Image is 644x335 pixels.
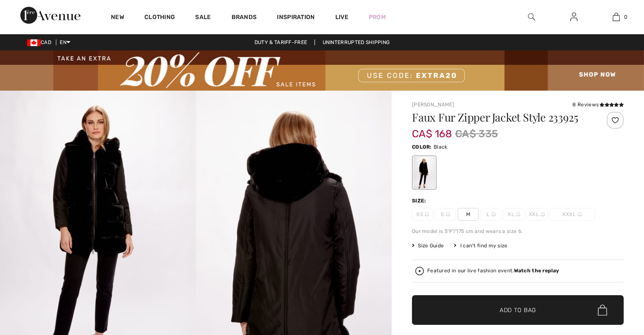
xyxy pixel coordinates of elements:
[500,306,536,315] span: Add to Bag
[435,208,456,221] span: S
[516,212,520,216] img: ring-m.svg
[415,267,424,275] img: Watch the replay
[412,295,624,325] button: Add to Bag
[572,101,624,108] div: 8 Reviews
[425,212,429,216] img: ring-m.svg
[27,39,41,46] img: Canadian Dollar
[598,305,607,316] img: Bag.svg
[578,212,582,216] img: ring-m.svg
[613,12,620,22] img: My Bag
[455,126,498,141] span: CA$ 335
[111,14,124,22] a: New
[27,39,55,45] span: CAD
[514,268,559,274] strong: Watch the replay
[412,208,433,221] span: XS
[195,14,211,22] a: Sale
[369,13,386,22] a: Prom
[526,208,547,221] span: XXL
[503,208,525,221] span: XL
[277,14,315,22] span: Inspiration
[434,144,448,150] span: Black
[412,197,428,205] div: Size:
[20,7,80,24] img: 1ère Avenue
[528,12,535,22] img: search the website
[454,242,507,249] div: I can't find my size
[570,12,578,22] img: My Info
[412,119,452,140] span: CA$ 168
[412,144,432,150] span: Color:
[335,13,348,22] a: Live
[413,157,435,188] div: Black
[481,208,502,221] span: L
[458,208,479,221] span: M
[446,212,450,216] img: ring-m.svg
[564,12,584,22] a: Sign In
[549,208,595,221] span: XXXL
[412,227,624,235] div: Our model is 5'9"/175 cm and wears a size 6.
[541,212,545,216] img: ring-m.svg
[144,14,175,22] a: Clothing
[624,13,627,21] span: 0
[412,112,589,123] h1: Faux Fur Zipper Jacket Style 233925
[232,14,257,22] a: Brands
[492,212,496,216] img: ring-m.svg
[60,39,70,45] span: EN
[595,12,637,22] a: 0
[427,268,559,274] div: Featured in our live fashion event.
[412,102,454,108] a: [PERSON_NAME]
[412,242,444,249] span: Size Guide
